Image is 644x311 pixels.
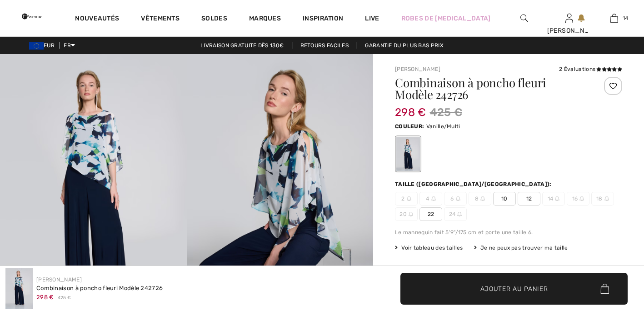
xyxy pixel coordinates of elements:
span: Vanille/Multi [426,123,460,130]
span: 22 [419,207,442,221]
div: Je ne peux pas trouver ma taille [474,244,568,252]
img: Mon panier [610,13,618,24]
img: ring-m.svg [456,196,460,201]
span: 16 [567,192,589,206]
img: ring-m.svg [480,196,485,201]
span: 425 € [58,295,71,301]
a: 14 [592,13,636,24]
div: Vanille/Multi [396,137,420,171]
img: ring-m.svg [604,196,609,201]
h1: Combinaison à poncho fleuri Modèle 242726 [395,77,584,100]
a: Garantie du plus bas prix [358,42,451,49]
img: ring-m.svg [409,212,413,216]
span: Ajouter au panier [480,284,548,293]
a: Vêtements [141,15,180,24]
span: 2 [395,192,418,206]
div: 2 Évaluations [559,65,622,73]
a: Nouveautés [75,15,119,24]
span: Voir tableau des tailles [395,244,463,252]
span: 14 [542,192,565,206]
div: [PERSON_NAME] [547,26,591,35]
img: Combinaison &agrave; poncho fleuri mod&egrave;le 242726 [5,268,33,309]
img: 1ère Avenue [22,7,42,25]
span: 20 [395,207,418,221]
div: Taille ([GEOGRAPHIC_DATA]/[GEOGRAPHIC_DATA]): [395,180,554,188]
a: [PERSON_NAME] [395,66,440,72]
span: 425 € [430,104,463,120]
a: Retours faciles [293,42,357,49]
span: 6 [444,192,467,206]
div: Combinaison à poncho fleuri Modèle 242726 [36,284,163,293]
span: 298 € [36,294,54,301]
a: Se connecter [565,14,573,22]
img: Euro [29,42,44,50]
span: 12 [518,192,540,206]
span: 24 [444,207,467,221]
button: Ajouter au panier [400,273,628,305]
span: 18 [591,192,614,206]
img: Mes infos [565,13,573,24]
img: Bag.svg [600,284,609,294]
span: 4 [419,192,442,206]
img: ring-m.svg [457,212,462,216]
span: Inspiration [303,15,343,24]
span: EUR [29,42,58,49]
span: 14 [623,14,629,22]
a: Livraison gratuite dès 130€ [193,42,291,49]
a: Robes de [MEDICAL_DATA] [401,14,491,23]
img: ring-m.svg [579,196,584,201]
img: ring-m.svg [407,196,411,201]
a: Soldes [201,15,227,24]
span: 10 [493,192,516,206]
span: 298 € [395,97,426,119]
span: 8 [469,192,491,206]
a: Live [365,14,379,23]
img: ring-m.svg [431,196,436,201]
img: recherche [520,13,528,24]
span: Couleur: [395,123,424,130]
span: FR [64,42,75,49]
div: Le mannequin fait 5'9"/175 cm et porte une taille 6. [395,228,622,236]
a: [PERSON_NAME] [36,276,82,283]
img: ring-m.svg [555,196,559,201]
a: Marques [249,15,281,24]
